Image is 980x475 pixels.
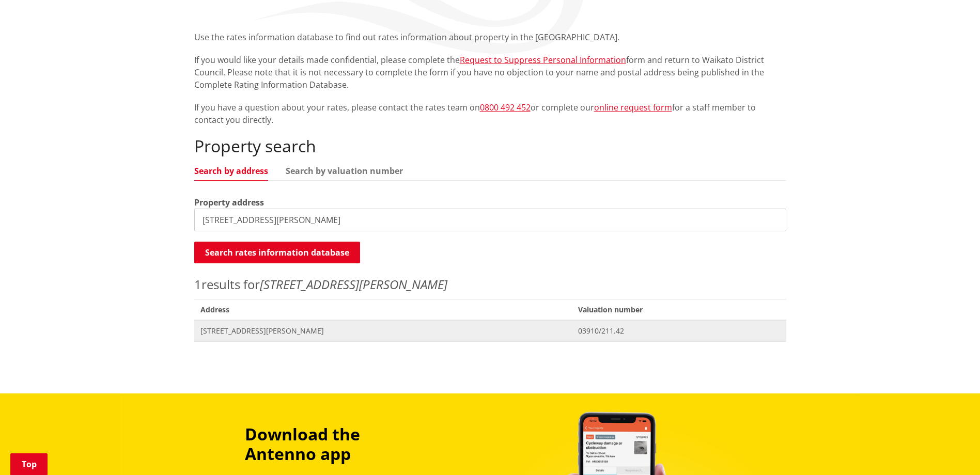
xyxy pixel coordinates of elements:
[286,167,403,175] a: Search by valuation number
[194,136,786,156] h2: Property search
[194,242,360,263] button: Search rates information database
[594,102,672,113] a: online request form
[260,276,447,293] em: [STREET_ADDRESS][PERSON_NAME]
[245,424,432,464] h3: Download the Antenno app
[578,326,780,336] span: 03910/211.42
[194,276,201,293] span: 1
[194,167,268,175] a: Search by address
[10,453,48,475] a: Top
[194,275,786,294] p: results for
[572,299,786,320] span: Valuation number
[200,326,566,336] span: [STREET_ADDRESS][PERSON_NAME]
[194,31,786,43] p: Use the rates information database to find out rates information about property in the [GEOGRAPHI...
[194,196,264,209] label: Property address
[460,54,626,66] a: Request to Suppress Personal Information
[480,102,531,113] a: 0800 492 452
[194,209,786,231] input: e.g. Duke Street NGARUAWAHIA
[194,299,572,320] span: Address
[194,320,786,341] a: [STREET_ADDRESS][PERSON_NAME] 03910/211.42
[194,54,786,91] p: If you would like your details made confidential, please complete the form and return to Waikato ...
[194,101,786,126] p: If you have a question about your rates, please contact the rates team on or complete our for a s...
